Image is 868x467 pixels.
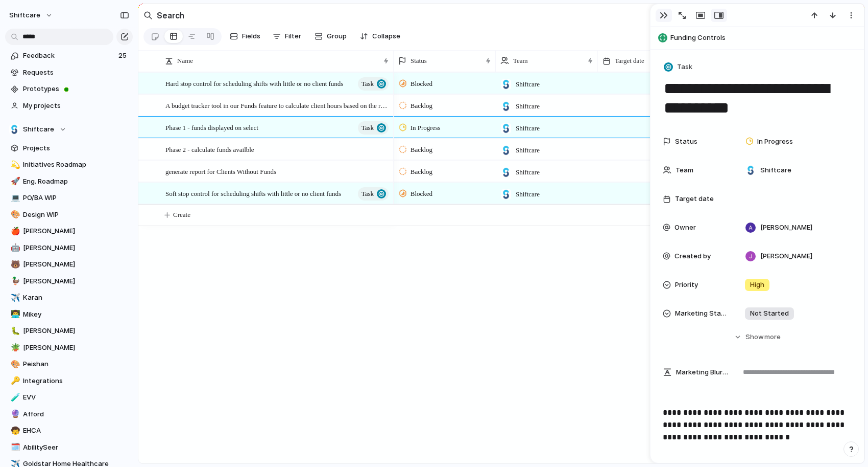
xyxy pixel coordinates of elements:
[5,48,133,63] a: Feedback25
[177,56,193,66] span: Name
[9,276,19,286] button: 🦆
[5,290,133,305] div: ✈️Karan
[5,240,133,256] a: 🤖[PERSON_NAME]
[11,441,18,453] div: 🗓️
[9,293,19,303] button: ✈️
[5,207,133,223] div: 🎨Design WIP
[361,121,374,135] span: Task
[242,31,260,41] span: Fields
[165,77,343,89] span: Hard stop control for scheduling shifts with little or no client funds
[285,31,301,41] span: Filter
[23,51,115,61] span: Feedback
[11,226,18,237] div: 🍎
[23,193,129,203] span: PO/BA WIP
[157,9,184,21] h2: Search
[23,143,129,153] span: Projects
[411,189,432,199] span: Blocked
[11,275,18,287] div: 🦆
[9,392,19,403] button: 🧪
[760,251,812,261] span: [PERSON_NAME]
[760,165,791,175] span: Shiftcare
[5,407,133,422] a: 🔮Afford
[23,101,129,111] span: My projects
[361,77,374,91] span: Task
[760,223,812,233] span: [PERSON_NAME]
[411,167,432,177] span: Backlog
[11,175,18,187] div: 🚀
[5,340,133,355] a: 🪴[PERSON_NAME]
[9,376,19,386] button: 🔑
[5,274,133,289] a: 🦆[PERSON_NAME]
[675,194,714,204] span: Target date
[23,160,129,170] span: Initiatives Roadmap
[516,145,540,155] span: Shiftcare
[411,101,432,111] span: Backlog
[516,189,540,199] span: Shiftcare
[226,28,264,45] button: Fields
[9,259,19,270] button: 🐻
[327,31,347,41] span: Group
[670,33,859,43] span: Funding Controls
[516,167,540,177] span: Shiftcare
[411,123,441,133] span: In Progress
[516,79,540,90] span: Shiftcare
[9,10,40,20] span: shiftcare
[165,187,341,199] span: Soft stop control for scheduling shifts with little or no client funds
[5,157,133,172] a: 💫Initiatives Roadmap
[5,257,133,272] a: 🐻[PERSON_NAME]
[750,280,764,290] span: High
[662,60,695,75] button: Task
[356,28,404,45] button: Collapse
[23,276,129,286] span: [PERSON_NAME]
[5,440,133,455] div: 🗓️AbilitySeer
[11,292,18,304] div: ✈️
[757,137,793,147] span: In Progress
[358,77,389,91] button: Task
[5,224,133,239] a: 🍎[PERSON_NAME]
[23,442,129,453] span: AbilitySeer
[11,342,18,353] div: 🪴
[5,307,133,322] a: 👨‍💻Mikey
[11,308,18,320] div: 👨‍💻
[676,367,728,377] span: Marketing Blurb (15-20 Words)
[5,190,133,206] div: 💻PO/BA WIP
[5,423,133,438] a: 🧒EHCA
[23,309,129,320] span: Mikey
[11,408,18,420] div: 🔮
[9,226,19,236] button: 🍎
[23,409,129,419] span: Afford
[411,56,427,66] span: Status
[5,323,133,339] a: 🐛[PERSON_NAME]
[750,308,789,319] span: Not Started
[372,31,400,41] span: Collapse
[23,84,129,94] span: Prototypes
[358,187,389,201] button: Task
[23,226,129,236] span: [PERSON_NAME]
[23,243,129,253] span: [PERSON_NAME]
[5,141,133,156] a: Projects
[9,309,19,320] button: 👨‍💻
[5,373,133,389] div: 🔑Integrations
[9,442,19,453] button: 🗓️
[516,123,540,134] span: Shiftcare
[655,30,859,46] button: Funding Controls
[361,187,374,201] span: Task
[173,210,190,220] span: Create
[674,223,696,233] span: Owner
[516,101,540,112] span: Shiftcare
[5,357,133,372] a: 🎨Peishan
[674,251,711,261] span: Created by
[5,390,133,405] a: 🧪EVV
[513,56,528,66] span: Team
[675,137,697,147] span: Status
[23,359,129,369] span: Peishan
[5,98,133,114] a: My projects
[118,51,129,61] span: 25
[358,121,389,135] button: Task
